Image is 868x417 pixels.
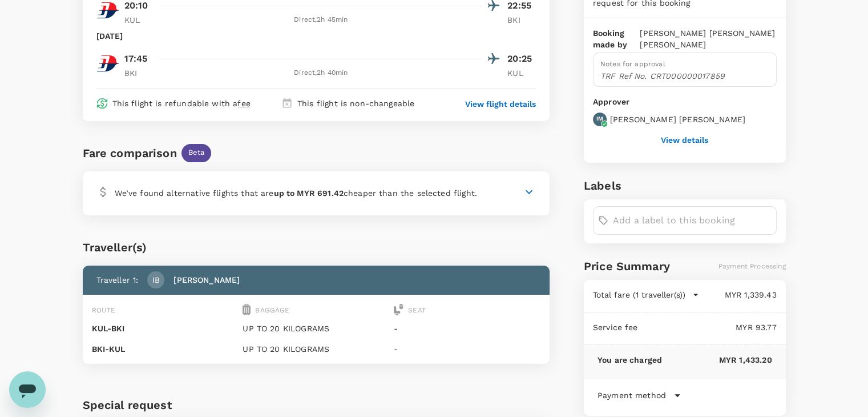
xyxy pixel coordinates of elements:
div: Fare comparison [83,144,177,162]
p: UP TO 20 KILOGRAMS [243,343,389,355]
span: fee [237,99,250,108]
div: Traveller(s) [83,238,550,256]
p: KUL - BKI [92,323,239,334]
img: seat-icon [394,304,403,315]
p: BKI - KUL [92,343,239,355]
span: Seat [408,306,426,314]
p: [PERSON_NAME] [PERSON_NAME] [PERSON_NAME] [640,27,776,50]
p: TRF Ref No. CRT000000017859 [600,70,769,82]
p: Approver [593,96,777,108]
h6: Special request [83,396,550,414]
input: Add a label to this booking [613,211,772,230]
button: Total fare (1 traveller(s)) [593,289,699,300]
button: View flight details [465,98,536,110]
p: 17:45 [124,52,148,66]
p: [PERSON_NAME] [173,274,240,286]
p: KUL [507,67,536,79]
p: Total fare (1 traveller(s)) [593,289,685,300]
p: Traveller 1 : [96,274,139,286]
p: BKI [124,67,153,79]
p: UP TO 20 KILOGRAMS [243,323,389,334]
p: [DATE] [96,30,123,42]
p: MYR 1,433.20 [662,354,772,366]
p: - [394,343,540,355]
p: Service fee [593,322,638,333]
p: You are charged [597,354,662,366]
p: Booking made by [593,27,640,50]
h6: Labels [584,177,786,195]
p: MYR 1,339.43 [699,289,777,300]
p: MYR 93.77 [638,322,777,333]
b: up to MYR 691.42 [274,189,344,198]
p: Payment method [597,390,666,401]
p: - [394,323,540,334]
span: Notes for approval [600,60,665,68]
p: [PERSON_NAME] [PERSON_NAME] [610,114,745,125]
span: Route [92,306,116,314]
div: Direct , 2h 40min [160,67,483,79]
div: Direct , 2h 45min [160,14,483,26]
p: This flight is refundable with a [112,98,251,109]
iframe: Button to launch messaging window [9,371,46,408]
img: MH [96,52,119,75]
p: 20:25 [507,52,536,66]
p: IB [152,274,160,286]
p: KUL [124,14,153,26]
p: We’ve found alternative flights that are cheaper than the selected flight. [115,187,477,199]
span: Baggage [255,306,289,314]
span: Payment Processing [718,262,786,270]
span: Beta [181,147,212,158]
button: View details [661,135,708,145]
p: This flight is non-changeable [297,98,414,109]
h6: Price Summary [584,257,670,275]
p: BKI [507,14,536,26]
img: baggage-icon [243,304,251,315]
p: IM [596,115,603,123]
